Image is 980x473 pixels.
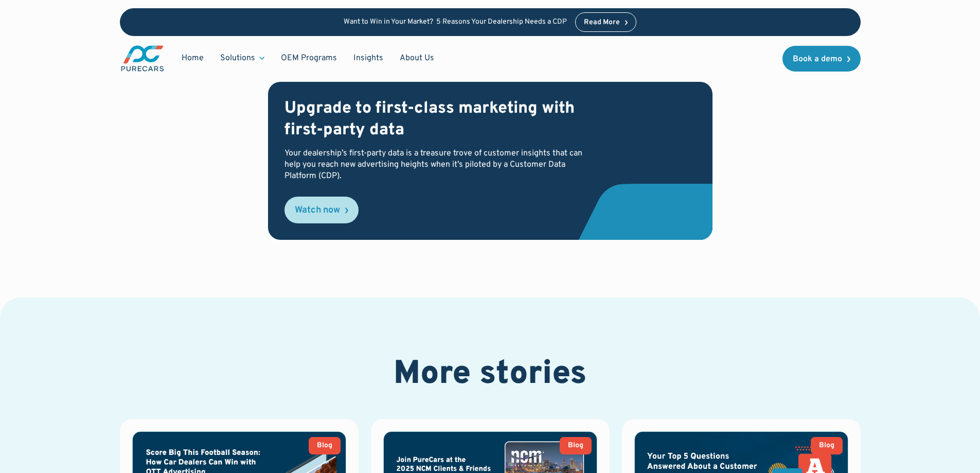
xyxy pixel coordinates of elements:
div: Book a demo [793,55,842,63]
div: Solutions [220,52,255,64]
a: Insights [345,48,391,68]
a: Read More [575,12,637,32]
div: Solutions [212,48,273,68]
a: Book a demo [782,46,861,72]
div: Blog [317,442,332,449]
a: Watch now [284,197,359,223]
a: Home [173,48,212,68]
a: main [120,44,165,73]
p: Your dealership’s first-party data is a treasure trove of customer insights that can help you rea... [284,148,597,182]
p: Want to Win in Your Market? 5 Reasons Your Dealership Needs a CDP [344,18,567,27]
h2: Upgrade to first-class marketing with first-party data [284,98,597,141]
div: Read More [584,19,620,26]
img: purecars logo [120,44,165,73]
div: Blog [568,442,583,449]
div: Watch now [295,206,340,215]
div: Blog [819,442,834,449]
a: About Us [391,48,442,68]
h2: More stories [394,355,587,395]
a: OEM Programs [273,48,345,68]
